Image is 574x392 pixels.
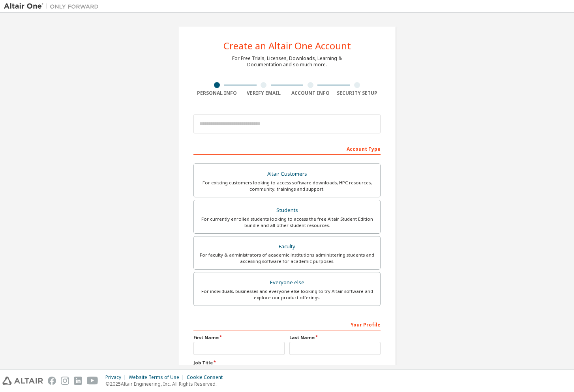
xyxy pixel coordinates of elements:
[74,377,82,385] img: linkedin.svg
[199,277,375,288] div: Everyone else
[193,360,381,366] label: Job Title
[240,90,287,96] div: Verify Email
[232,55,342,68] div: For Free Trials, Licenses, Downloads, Learning & Documentation and so much more.
[199,252,375,264] div: For faculty & administrators of academic institutions administering students and accessing softwa...
[199,169,375,180] div: Altair Customers
[87,377,98,385] img: youtube.svg
[199,241,375,252] div: Faculty
[193,334,285,341] label: First Name
[105,381,227,387] p: © 2025 Altair Engineering, Inc. All Rights Reserved.
[289,334,381,341] label: Last Name
[334,90,381,96] div: Security Setup
[287,90,334,96] div: Account Info
[193,90,240,96] div: Personal Info
[199,205,375,216] div: Students
[193,142,381,155] div: Account Type
[199,216,375,229] div: For currently enrolled students looking to access the free Altair Student Edition bundle and all ...
[4,2,103,10] img: Altair One
[2,377,43,385] img: altair_logo.svg
[48,377,56,385] img: facebook.svg
[61,377,69,385] img: instagram.svg
[129,374,187,381] div: Website Terms of Use
[223,41,351,51] div: Create an Altair One Account
[199,288,375,301] div: For individuals, businesses and everyone else looking to try Altair software and explore our prod...
[105,374,129,381] div: Privacy
[193,318,381,330] div: Your Profile
[187,374,227,381] div: Cookie Consent
[199,180,375,192] div: For existing customers looking to access software downloads, HPC resources, community, trainings ...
